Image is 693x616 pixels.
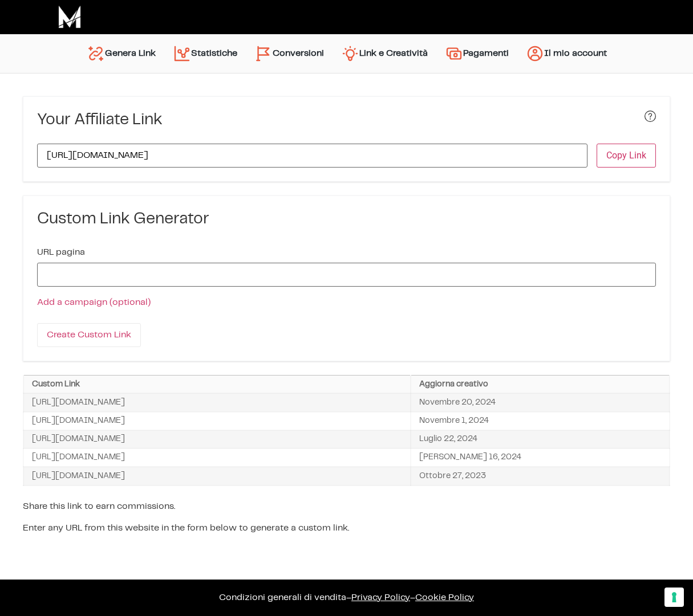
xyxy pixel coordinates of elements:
[23,376,411,394] th: Custom Link
[219,593,346,602] a: Condizioni generali di vendita
[341,44,359,63] img: creativity.svg
[411,376,670,394] th: Aggiorna creativo
[411,412,670,430] td: Novembre 1, 2024
[517,40,615,67] a: Il mio account
[164,40,246,67] a: Statistiche
[87,44,105,63] img: generate-link.svg
[32,451,125,464] span: [URL][DOMAIN_NAME]
[37,248,85,257] label: URL pagina
[436,40,517,67] a: Pagamenti
[37,111,163,130] h3: Your Affiliate Link
[11,591,682,605] p: – –
[9,572,43,606] iframe: Customerly Messenger Launcher
[526,44,544,63] img: account.svg
[32,415,125,427] span: [URL][DOMAIN_NAME]
[411,393,670,411] td: Novembre 20, 2024
[78,34,615,73] nav: Menu principale
[173,44,191,63] img: stats.svg
[597,144,656,168] button: Copy Link
[333,40,436,67] a: Link e Creatività
[411,430,670,448] td: Luglio 22, 2024
[411,448,670,467] td: [PERSON_NAME] 16, 2024
[32,397,125,409] span: [URL][DOMAIN_NAME]
[78,40,164,67] a: Genera Link
[23,521,670,535] p: Enter any URL from this website in the form below to generate a custom link.
[411,467,670,485] td: Ottobre 27, 2023
[664,588,684,607] button: Le tue preferenze relative al consenso per le tecnologie di tracciamento
[246,40,333,67] a: Conversioni
[351,593,410,602] a: Privacy Policy
[445,44,463,63] img: payments.svg
[37,210,656,229] h3: Custom Link Generator
[32,470,125,483] span: [URL][DOMAIN_NAME]
[415,593,474,602] span: Cookie Policy
[37,298,151,307] a: Add a campaign (optional)
[37,323,141,347] input: Create Custom Link
[254,44,273,63] img: conversion-2.svg
[32,433,125,446] span: [URL][DOMAIN_NAME]
[23,500,670,513] p: Share this link to earn commissions.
